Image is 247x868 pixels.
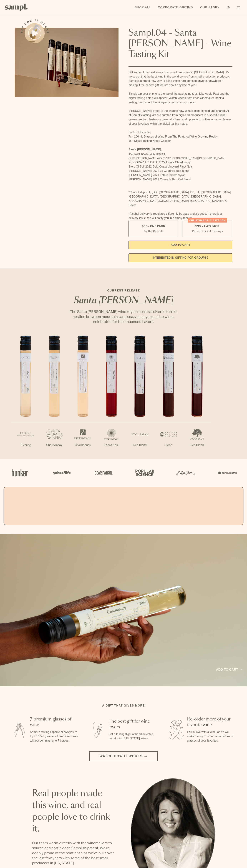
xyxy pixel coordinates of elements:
li: Story Of Soil 2022 Gold Coast Vineyard Pinot Noir [128,164,232,169]
p: Fall in love with a wine, or 7? We make it easy to order more bottles or glasses of your favorites. [187,730,236,743]
div: Gift some of the best wines from small producers in [GEOGRAPHIC_DATA]. It’s no secret that the be... [128,70,232,220]
h2: Real people made this wine, and real people love to drink it. [32,788,116,835]
p: Red Blend [126,443,154,447]
span: $55 - One Pack [142,224,165,228]
p: Gift a tasting flight of hand-selected, hard-to-find [US_STATE] wines. [109,732,157,741]
img: Artboard_6_04f9a106-072f-468a-bdd7-f11783b05722_x450.png [51,465,72,480]
a: interested in gifting for groups? [128,253,232,262]
li: [PERSON_NAME] 2022 La Cuadrilla Red Blend [128,169,232,173]
span: Santa [PERSON_NAME] Winery 2022 [GEOGRAPHIC_DATA] [GEOGRAPHIC_DATA] [128,157,224,159]
img: Artboard_5_7fdae55a-36fd-43f7-8bfd-f74a06a2878e_x450.png [92,465,114,480]
a: Add to cart [216,667,242,672]
p: Chardonnay [69,443,97,447]
small: Try the Capsule [143,229,163,233]
small: Perfect For 2-4 Tastings [192,229,223,233]
h1: Sampl.04 - Santa [PERSON_NAME] - Wine Tasting Kit [128,28,232,60]
img: Sampl.04 - Santa Barbara - Wine Tasting Kit [15,28,119,97]
span: [GEOGRAPHIC_DATA], [GEOGRAPHIC_DATA] [159,199,220,202]
p: CURRENT RELEASE [66,288,181,293]
img: Artboard_1_c8cd28af-0030-4af1-819c-248e302c7f06_x450.png [9,465,31,480]
button: Add to Cart [128,241,232,249]
li: [PERSON_NAME] 2021 Cuvee le Bec Red Blend [128,177,232,182]
strong: Santa [PERSON_NAME]: [128,148,162,151]
p: Riesling [11,443,40,447]
p: Sampl's tasting capsule allows you to try 7 100ml glasses of premium wines without committing to ... [30,730,79,743]
img: Artboard_4_28b4d326-c26e-48f9-9c80-911f17d6414e_x450.png [133,465,155,480]
button: Watch how it works [89,751,158,761]
a: Corporate Gifting [156,4,195,11]
h2: A gift that gives more [102,704,145,708]
img: Artboard_7_5b34974b-f019-449e-91fb-745f8d0877ee_x450.png [216,465,238,480]
img: Artboard_3_0b291449-6e8c-4d07-b2c2-3f3601a19cd1_x450.png [175,465,196,480]
p: Our team works directly with the winemakers to source and bottle each Sampl shipment. We’re deepl... [32,840,116,865]
h3: 7 premium glasses of wine [30,716,79,728]
em: Santa [PERSON_NAME] [74,296,173,305]
button: See how it works [25,23,45,43]
p: Syrah [154,443,183,447]
span: [PERSON_NAME] 2022 Riesling [128,152,165,155]
div: Christmas SALE! Save 20% [188,218,227,223]
a: Shop All [133,4,153,11]
li: [GEOGRAPHIC_DATA] 2022 Estate Chardonnay [128,160,232,164]
span: , [158,199,159,202]
h3: Re-order more of your favorite wine [187,716,236,728]
img: Sampl logo [5,4,28,11]
p: Red Blend [183,443,211,447]
span: $95 - Two Pack [195,224,220,228]
h3: The best gift for wine lovers [109,719,157,730]
p: The Santa [PERSON_NAME] wine region boasts a diverse terroir, nestled between mountains and sea, ... [66,309,181,324]
p: Pinot Noir [97,443,126,447]
a: Our Story [198,4,221,11]
li: [PERSON_NAME] 2021 Estate Grown Syrah [128,173,232,177]
p: Chardonnay [40,443,69,447]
